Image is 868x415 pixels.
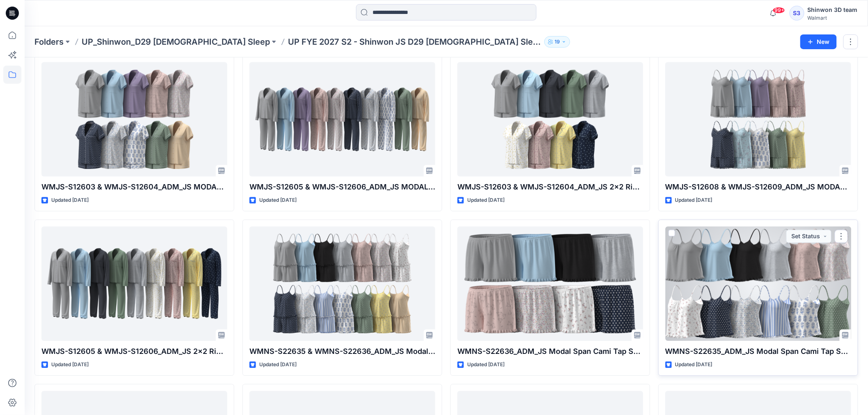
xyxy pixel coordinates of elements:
a: UP_Shinwon_D29 [DEMOGRAPHIC_DATA] Sleep [82,36,270,48]
p: 19 [555,37,560,46]
span: 99+ [773,7,785,14]
a: WMNS-S22636_ADM_JS Modal Span Cami Tap Set (Short) [457,226,643,340]
p: WMNS-S22636_ADM_JS Modal Span Cami Tap Set (Short) [457,346,643,357]
p: Updated [DATE] [259,196,297,205]
a: Folders [34,36,64,48]
p: WMJS-S12603 & WMJS-S12604_ADM_JS 2x2 Rib SS NOTCH TOP SHORT SET (PJ SET) [457,181,643,193]
a: WMJS-S12603 & WMJS-S12604_ADM_JS 2x2 Rib SS NOTCH TOP SHORT SET (PJ SET) [457,62,643,176]
a: WMJS-S12605 & WMJS-S12606_ADM_JS MODAL SPAN LS NOTCH TOP & PANT SET [249,62,435,176]
p: Updated [DATE] [675,360,713,369]
p: WMNS-S22635 & WMNS-S22636_ADM_JS Modal Span Cami Tap Set [249,346,435,357]
p: WMJS-S12608 & WMJS-S12609_ADM_JS MODAL SPAN CAMI TAP SHORTS SET [665,181,851,193]
p: UP FYE 2027 S2 - Shinwon JS D29 [DEMOGRAPHIC_DATA] Sleepwear [288,36,541,48]
a: WMJS-S12603 & WMJS-S12604_ADM_JS MODAL SPAN SS NOTCH TOP & SHORT SET [41,62,227,176]
a: WMNS-S22635_ADM_JS Modal Span Cami Tap Set (Cami) [665,226,851,340]
div: S3 [790,6,804,21]
p: Updated [DATE] [467,360,505,369]
p: Updated [DATE] [675,196,713,205]
p: WMJS-S12605 & WMJS-S12606_ADM_JS 2x2 Rib LS NOTCH TOP PANT SET (PJ SET) [41,346,227,357]
div: Walmart [808,15,858,21]
a: WMNS-S22635 & WMNS-S22636_ADM_JS Modal Span Cami Tap Set [249,226,435,340]
p: WMNS-S22635_ADM_JS Modal Span Cami Tap Set (Cami) [665,346,851,357]
p: Updated [DATE] [467,196,505,205]
p: Updated [DATE] [51,360,89,369]
p: Updated [DATE] [51,196,89,205]
a: WMJS-S12605 & WMJS-S12606_ADM_JS 2x2 Rib LS NOTCH TOP PANT SET (PJ SET) [41,226,227,340]
div: Shinwon 3D team [808,5,858,15]
p: WMJS-S12605 & WMJS-S12606_ADM_JS MODAL SPAN LS NOTCH TOP & PANT SET [249,181,435,193]
button: 19 [544,36,570,48]
button: New [800,34,837,49]
p: WMJS-S12603 & WMJS-S12604_ADM_JS MODAL SPAN SS NOTCH TOP & SHORT SET [41,181,227,193]
p: Updated [DATE] [259,360,297,369]
a: WMJS-S12608 & WMJS-S12609_ADM_JS MODAL SPAN CAMI TAP SHORTS SET [665,62,851,176]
